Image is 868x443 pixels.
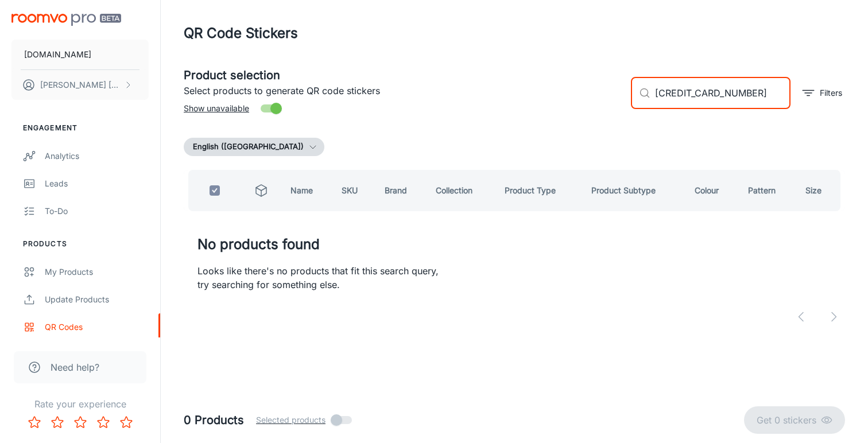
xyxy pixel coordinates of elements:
[24,48,91,61] p: [DOMAIN_NAME]
[800,84,845,102] button: filter
[655,77,790,109] input: Search by SKU, brand, collection...
[45,150,149,162] div: Analytics
[45,205,149,217] div: To-do
[40,79,121,91] p: [PERSON_NAME] [PERSON_NAME]
[184,23,298,44] h1: QR Code Stickers
[495,170,582,211] th: Product Type
[45,293,149,306] div: Update Products
[820,87,842,99] p: Filters
[685,170,739,211] th: Colour
[582,170,685,211] th: Product Subtype
[184,102,249,115] span: Show unavailable
[45,177,149,190] div: Leads
[197,234,831,255] h4: No products found
[184,138,324,156] button: English ([GEOGRAPHIC_DATA])
[281,170,332,211] th: Name
[184,84,622,98] p: Select products to generate QR code stickers
[796,170,845,211] th: Size
[45,266,149,278] div: My Products
[197,264,450,292] p: Looks like there's no products that fit this search query, try searching for something else.
[11,40,149,69] button: [DOMAIN_NAME]
[427,170,495,211] th: Collection
[332,170,375,211] th: SKU
[11,70,149,100] button: [PERSON_NAME] [PERSON_NAME]
[184,67,622,84] h5: Product selection
[45,321,149,333] div: QR Codes
[375,170,427,211] th: Brand
[739,170,796,211] th: Pattern
[51,360,99,374] span: Need help?
[11,14,121,26] img: Roomvo PRO Beta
